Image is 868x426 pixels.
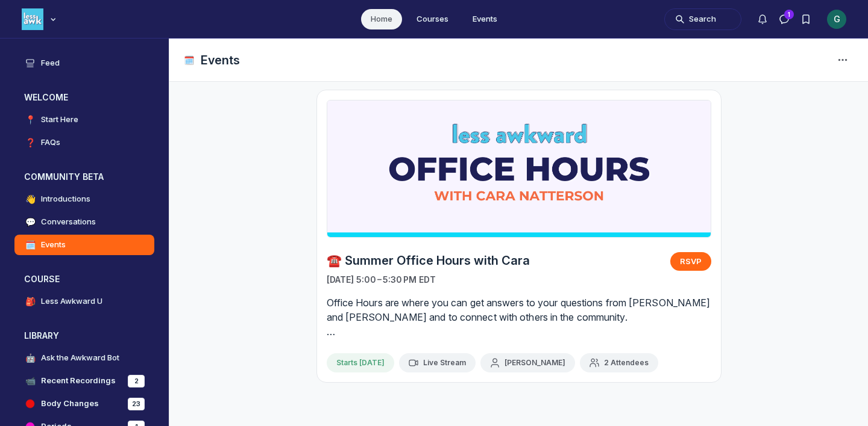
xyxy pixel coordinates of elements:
[827,10,846,29] button: User menu options
[664,8,741,30] button: Search
[41,114,78,126] h4: Start Here
[336,358,385,368] span: Starts [DATE]
[407,9,458,29] a: Courses
[14,394,154,414] a: Body Changes23
[14,326,154,345] button: LIBRARYCollapse space
[41,216,96,228] h4: Conversations
[22,7,59,31] button: Less Awkward Hub logo
[604,358,649,368] span: 2 Attendees
[24,352,36,364] span: 🤖
[41,57,60,69] h4: Feed
[14,132,154,153] a: ❓FAQs
[423,358,466,368] span: Live Stream
[505,358,565,368] span: [PERSON_NAME]
[14,348,154,368] a: 🤖Ask the Awkward Bot
[14,167,154,187] button: COMMUNITY BETACollapse space
[327,274,436,286] span: [DATE] 5:00 – 5:30 PM EDT
[24,273,60,285] h3: COURSE
[795,8,817,30] button: Bookmarks
[169,39,868,82] header: Page Header
[14,53,154,73] a: Feed
[14,371,154,391] a: 📹Recent Recordings2
[14,88,154,107] button: WELCOMECollapse space
[14,235,154,255] a: 🗓️Events
[14,110,154,130] a: 📍Start Here
[201,52,240,69] h1: Events
[41,375,116,387] h4: Recent Recordings
[327,295,711,339] a: Office Hours are where you can get answers to your questions from [PERSON_NAME] and [PERSON_NAME]...
[41,239,66,251] h4: Events
[463,9,507,29] a: Events
[24,137,36,149] span: ❓
[752,8,773,30] button: Notifications
[361,9,402,29] a: Home
[24,375,36,387] span: 📹
[24,114,36,126] span: 📍
[14,291,154,312] a: 🎒Less Awkward U
[670,252,711,270] button: RSVP
[14,270,154,289] button: COURSECollapse space
[24,216,36,228] span: 💬
[128,375,145,387] div: 2
[24,193,36,205] span: 👋
[41,398,99,410] h4: Body Changes
[41,137,60,149] h4: FAQs
[827,10,846,29] div: G
[24,330,59,342] h3: LIBRARY
[22,8,43,30] img: Less Awkward Hub logo
[14,189,154,209] a: 👋Introductions
[41,352,119,364] h4: Ask the Awkward Bot
[41,295,102,307] h4: Less Awkward U
[14,212,154,232] a: 💬Conversations
[327,252,530,269] a: ☎️ Summer Office Hours with Cara
[24,295,36,307] span: 🎒
[24,91,68,103] h3: WELCOME
[832,49,854,71] button: Space settings
[41,193,90,205] h4: Introductions
[580,353,658,372] button: 2 Attendees
[773,8,795,30] button: Direct messages
[24,171,104,183] h3: COMMUNITY BETA
[24,239,36,251] span: 🗓️
[128,398,145,410] div: 23
[184,54,196,66] span: 🗓️
[835,53,850,67] svg: Space settings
